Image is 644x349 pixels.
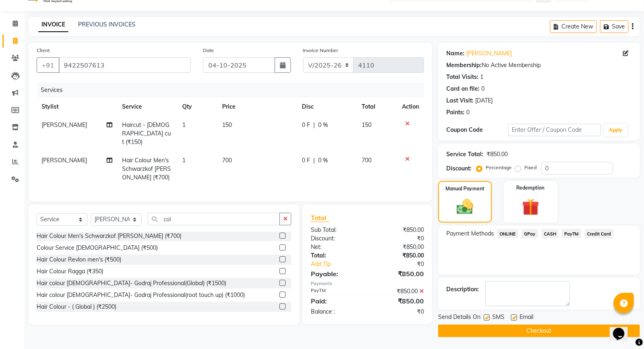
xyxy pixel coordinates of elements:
span: [PERSON_NAME] [41,157,87,164]
a: [PERSON_NAME] [466,49,512,58]
span: Credit Card [585,229,614,238]
div: Hair Colour - ( Global ) (₹2500) [37,303,116,311]
input: Search or Scan [148,213,280,225]
th: Disc [297,98,357,116]
button: Checkout [438,325,640,337]
div: Card on file: [446,85,480,93]
span: Send Details On [438,313,480,323]
div: Points: [446,108,465,117]
div: Service Total: [446,150,483,159]
span: Hair Colour Men's Schwarzkof [PERSON_NAME] (₹700) [122,157,171,181]
div: Name: [446,49,465,58]
img: _cash.svg [452,197,478,216]
label: Client [37,47,50,54]
div: Payable: [305,269,367,279]
span: PayTM [562,229,581,238]
div: ₹850.00 [367,287,430,296]
span: 1 [182,121,186,129]
span: 0 F [302,156,310,165]
span: 1 [182,157,186,164]
label: Invoice Number [303,47,338,54]
div: Net: [305,243,367,251]
th: Qty [177,98,217,116]
div: Total: [305,251,367,260]
input: Enter Offer / Coupon Code [508,124,601,136]
span: | [313,121,315,129]
span: 700 [362,157,371,164]
div: Payments [311,280,424,287]
div: Hair Colour Men's Schwarzkof [PERSON_NAME] (₹700) [37,232,181,240]
label: Manual Payment [445,185,485,192]
div: Coupon Code [446,126,508,134]
span: SMS [492,313,504,323]
span: ONLINE [497,229,518,238]
button: +91 [37,57,59,73]
span: Haircut - [DEMOGRAPHIC_DATA] cut (₹150) [122,121,171,146]
div: 0 [481,85,485,93]
a: Add Tip [305,260,378,268]
div: ₹0 [367,234,430,243]
div: Colour Service [DEMOGRAPHIC_DATA] (₹500) [37,244,158,252]
button: Create New [550,20,597,33]
input: Search by Name/Mobile/Email/Code [59,57,191,73]
button: Save [600,20,629,33]
span: [PERSON_NAME] [41,121,87,129]
div: Total Visits: [446,73,478,81]
div: Sub Total: [305,226,367,234]
th: Total [357,98,397,116]
div: 1 [480,73,483,81]
div: Discount: [305,234,367,243]
span: | [313,156,315,165]
div: ₹850.00 [367,226,430,234]
div: Paid: [305,296,367,306]
div: Hair colour [DEMOGRAPHIC_DATA]- Godraj Professional(root touch up) (₹1000) [37,291,245,299]
div: ₹0 [367,308,430,316]
div: ₹850.00 [367,296,430,306]
div: Membership: [446,61,482,70]
label: Redemption [517,184,545,192]
div: [DATE] [475,96,493,105]
span: 150 [362,121,371,129]
span: Total [311,214,330,222]
div: Description: [446,285,479,294]
div: No Active Membership [446,61,632,70]
span: 0 % [318,121,328,129]
th: Price [217,98,297,116]
span: GPay [522,229,538,238]
div: ₹850.00 [367,251,430,260]
span: 0 % [318,156,328,165]
a: INVOICE [38,17,68,32]
div: Balance : [305,308,367,316]
div: Discount: [446,164,472,173]
span: Email [520,313,533,323]
div: PayTM [305,287,367,296]
div: ₹850.00 [367,243,430,251]
label: Fixed [524,164,537,171]
th: Stylist [37,98,117,116]
th: Action [397,98,424,116]
div: ₹850.00 [487,150,508,159]
label: Percentage [486,164,512,171]
span: 150 [222,121,232,129]
span: 0 F [302,121,310,129]
div: 0 [466,108,469,117]
div: ₹850.00 [367,269,430,279]
span: 700 [222,157,232,164]
div: Hair Colour Revlon men's (₹500) [37,255,121,264]
a: PREVIOUS INVOICES [78,21,135,28]
span: CASH [541,229,559,238]
iframe: chat widget [610,316,636,341]
div: Hair Colour Ragga (₹350) [37,267,103,276]
button: Apply [604,124,627,136]
div: Hair colour [DEMOGRAPHIC_DATA]- Godraj Professional(Global) (₹1500) [37,279,226,288]
th: Service [117,98,177,116]
div: Last Visit: [446,96,474,105]
div: ₹0 [378,260,430,268]
span: Payment Methods [446,229,494,238]
label: Date [203,47,214,54]
img: _gift.svg [517,196,545,218]
div: Services [37,83,430,98]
